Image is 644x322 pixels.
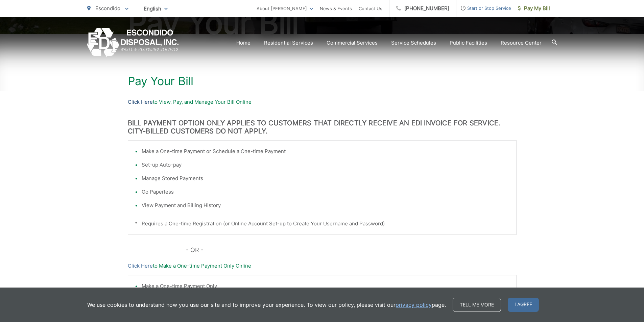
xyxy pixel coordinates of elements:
li: Make a One-time Payment Only [142,282,509,290]
p: to View, Pay, and Manage Your Bill Online [128,98,517,106]
a: Service Schedules [391,39,436,47]
p: - OR - [186,245,517,255]
li: Make a One-time Payment or Schedule a One-time Payment [142,147,509,155]
span: English [139,3,173,15]
a: Resource Center [501,39,542,47]
a: Contact Us [359,4,382,13]
span: I agree [508,298,539,312]
li: Manage Stored Payments [142,174,509,182]
p: We use cookies to understand how you use our site and to improve your experience. To view our pol... [87,301,446,309]
p: to Make a One-time Payment Only Online [128,262,517,270]
a: Tell me more [453,298,501,312]
p: * Requires a One-time Registration (or Online Account Set-up to Create Your Username and Password) [135,220,509,228]
a: privacy policy [396,301,432,309]
span: Pay My Bill [518,4,550,13]
li: Go Paperless [142,188,509,196]
a: About [PERSON_NAME] [257,4,313,13]
a: Click Here [128,262,153,270]
h1: Pay Your Bill [128,74,517,88]
a: Click Here [128,98,153,106]
a: EDCD logo. Return to the homepage. [87,28,179,58]
li: Set-up Auto-pay [142,161,509,169]
a: News & Events [320,4,352,13]
li: View Payment and Billing History [142,201,509,209]
span: Escondido [95,5,120,11]
a: Public Facilities [450,39,487,47]
a: Commercial Services [327,39,378,47]
a: Home [236,39,251,47]
a: Residential Services [264,39,313,47]
h3: BILL PAYMENT OPTION ONLY APPLIES TO CUSTOMERS THAT DIRECTLY RECEIVE AN EDI INVOICE FOR SERVICE. C... [128,119,517,135]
